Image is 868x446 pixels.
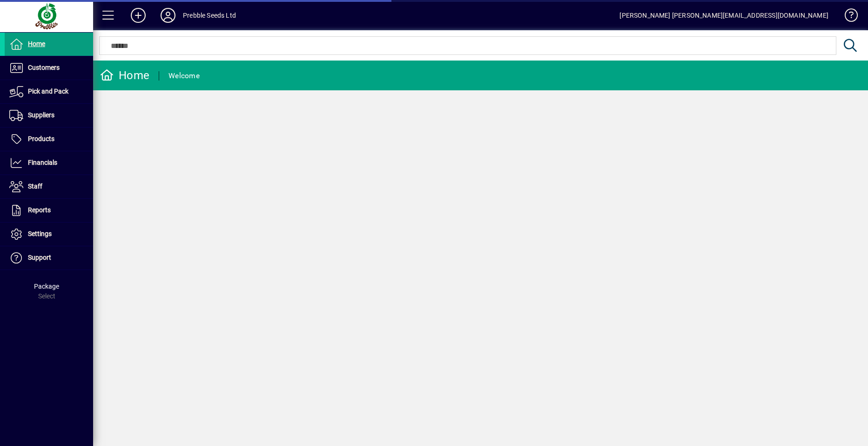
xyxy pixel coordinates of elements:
a: Customers [5,56,93,80]
span: Reports [28,206,51,214]
a: Support [5,246,93,270]
a: Suppliers [5,104,93,127]
a: Knowledge Base [838,2,856,32]
a: Staff [5,175,93,198]
span: Products [28,135,54,142]
a: Financials [5,151,93,175]
span: Support [28,254,51,261]
button: Profile [153,7,183,24]
a: Reports [5,199,93,222]
span: Customers [28,64,60,71]
span: Staff [28,182,42,190]
div: Welcome [168,68,200,83]
div: [PERSON_NAME] [PERSON_NAME][EMAIL_ADDRESS][DOMAIN_NAME] [619,8,828,23]
button: Add [123,7,153,24]
div: Home [100,68,149,83]
span: Pick and Pack [28,88,68,95]
span: Settings [28,230,52,237]
a: Products [5,128,93,151]
a: Pick and Pack [5,80,93,103]
a: Settings [5,223,93,246]
span: Financials [28,159,57,166]
div: Prebble Seeds Ltd [183,8,236,23]
span: Home [28,40,45,47]
span: Suppliers [28,111,54,119]
span: Package [34,283,59,290]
